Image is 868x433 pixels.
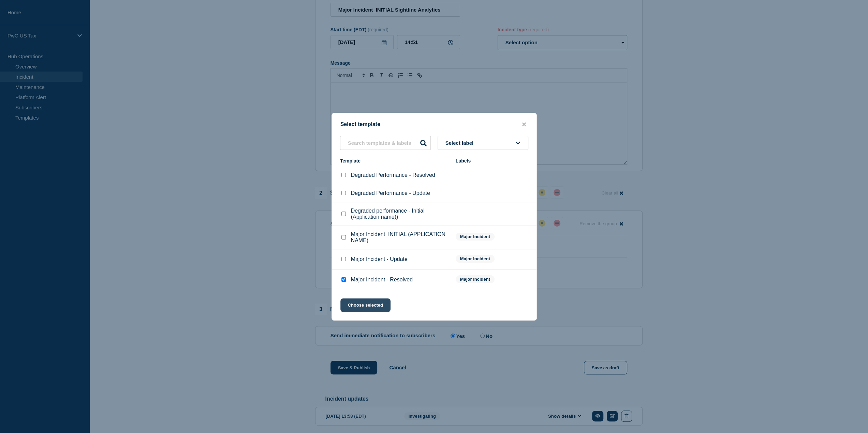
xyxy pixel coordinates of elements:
[341,277,346,282] input: Major Incident - Resolved checkbox
[520,121,528,128] button: close button
[351,172,435,178] p: Degraded Performance - Resolved
[341,191,346,195] input: Degraded Performance - Update checkbox
[341,173,346,177] input: Degraded Performance - Resolved checkbox
[351,208,449,220] p: Degraded performance - Initial (Application name))
[351,190,430,196] p: Degraded Performance - Update
[438,136,528,150] button: Select label
[456,255,495,263] span: Major Incident
[351,231,449,244] p: Major Incident_INITIAL (APPLICATION NAME)
[456,275,495,283] span: Major Incident
[340,136,431,150] input: Search templates & labels
[456,158,528,164] div: Labels
[351,256,408,262] p: Major Incident - Update
[340,158,449,164] div: Template
[341,257,346,261] input: Major Incident - Update checkbox
[456,233,495,241] span: Major Incident
[332,121,536,128] div: Select template
[341,212,346,216] input: Degraded performance - Initial (Application name)) checkbox
[351,277,413,283] p: Major Incident - Resolved
[341,235,346,239] input: Major Incident_INITIAL (APPLICATION NAME) checkbox
[445,140,476,146] span: Select label
[340,298,391,312] button: Choose selected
